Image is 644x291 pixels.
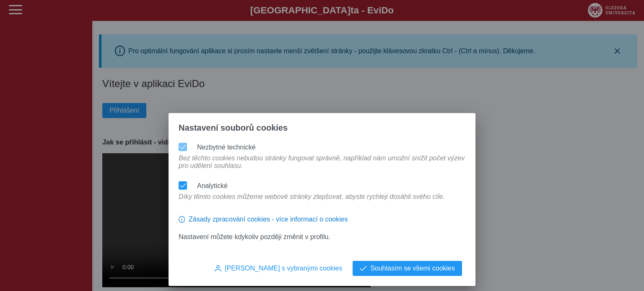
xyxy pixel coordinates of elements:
p: Nastavení můžete kdykoliv později změnit v profilu. [179,233,465,241]
div: Bez těchto cookies nebudou stránky fungovat správně, například nám umožní snížit počet výzev pro ... [175,155,469,178]
button: Zásady zpracování cookies - více informací o cookies [179,212,348,227]
a: Zásady zpracování cookies - více informací o cookies [179,219,348,226]
span: Zásady zpracování cookies - více informací o cookies [189,216,348,223]
label: Nezbytné technické [197,144,256,151]
button: Souhlasím se všemi cookies [353,261,462,276]
span: [PERSON_NAME] s vybranými cookies [225,265,342,272]
label: Analytické [197,182,228,189]
span: Souhlasím se všemi cookies [370,265,455,272]
div: Díky těmto cookies můžeme webové stránky zlepšovat, abyste rychleji dosáhli svého cíle. [175,193,448,209]
button: [PERSON_NAME] s vybranými cookies [208,261,349,276]
span: Nastavení souborů cookies [179,123,288,133]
